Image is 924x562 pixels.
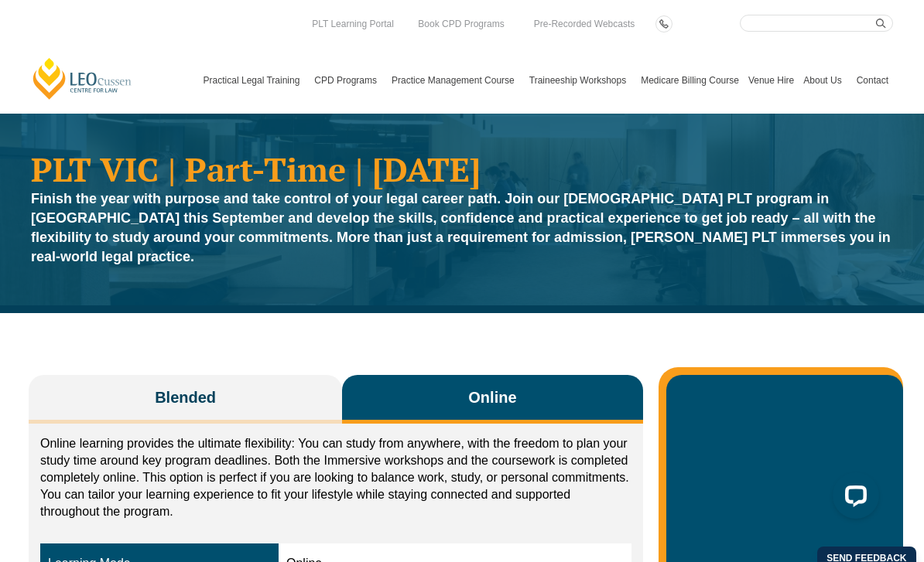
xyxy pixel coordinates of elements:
[744,39,799,106] a: Venue Hire
[308,8,398,25] a: PLT Learning Portal
[155,379,216,400] span: Blended
[40,427,631,513] p: Online learning provides the ultimate flexibility: You can study from anywhere, with the freedom ...
[820,458,885,523] iframe: LiveChat chat widget
[468,379,516,400] span: Online
[199,39,310,106] a: Practical Legal Training
[530,8,639,25] a: Pre-Recorded Webcasts
[31,49,134,93] a: [PERSON_NAME] Centre for Law
[414,8,508,25] a: Book CPD Programs
[310,39,387,106] a: CPD Programs
[799,39,851,106] a: About Us
[852,39,893,106] a: Contact
[636,39,744,106] a: Medicare Billing Course
[31,183,891,257] strong: Finish the year with purpose and take control of your legal career path. Join our [DEMOGRAPHIC_DA...
[387,39,525,106] a: Practice Management Course
[525,39,636,106] a: Traineeship Workshops
[31,145,893,178] h1: PLT VIC | Part-Time | [DATE]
